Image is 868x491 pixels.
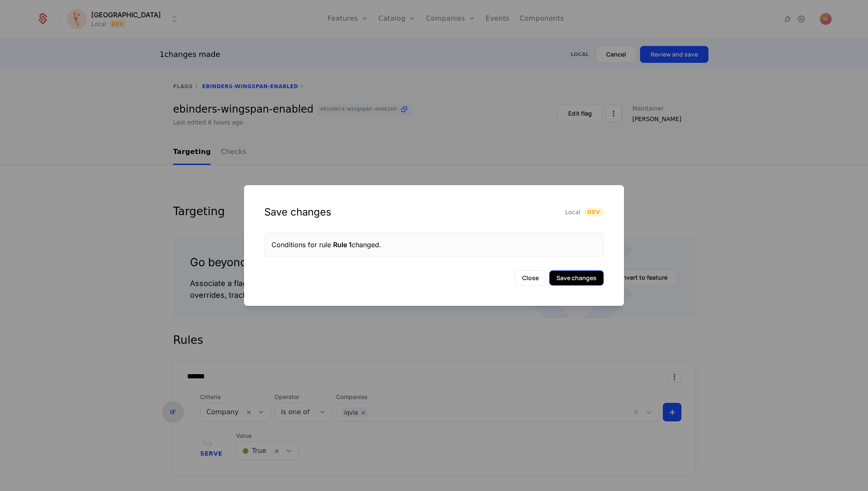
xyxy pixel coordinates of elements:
button: Save changes [549,270,604,286]
span: Dev [584,208,604,216]
div: Conditions for rule changed. [271,240,597,250]
span: Rule 1 [333,240,352,249]
button: Close [515,270,546,286]
span: Local [565,208,580,216]
div: Save changes [264,205,331,219]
